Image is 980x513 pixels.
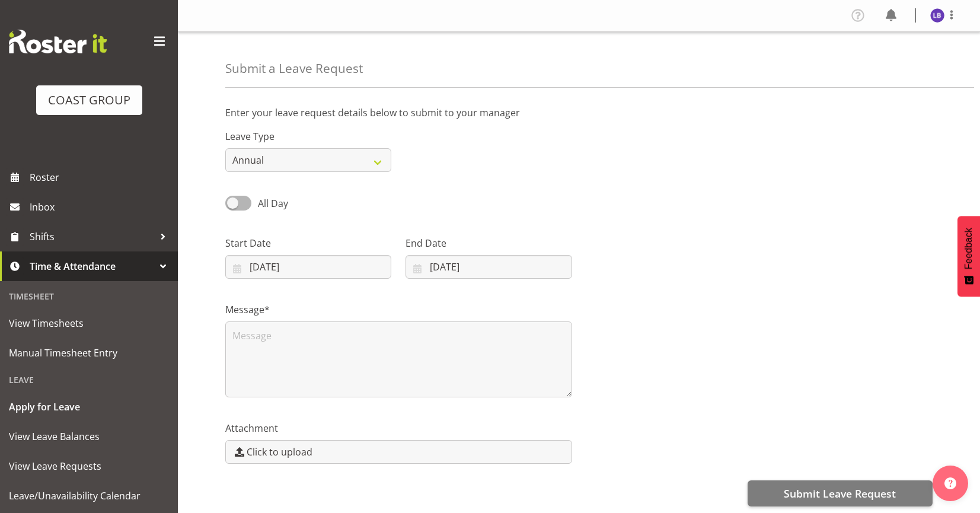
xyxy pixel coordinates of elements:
[3,308,175,338] a: View Timesheets
[9,398,169,416] span: Apply for Leave
[3,451,175,481] a: View Leave Requests
[963,228,974,269] span: Feedback
[9,314,169,332] span: View Timesheets
[3,481,175,511] a: Leave/Unavailability Calendar
[9,487,169,505] span: Leave/Unavailability Calendar
[225,129,391,144] label: Leave Type
[225,62,363,75] h4: Submit a Leave Request
[3,368,175,392] div: Leave
[944,477,956,489] img: help-xxl-2.png
[957,216,980,297] button: Feedback - Show survey
[30,257,154,275] span: Time & Attendance
[3,338,175,368] a: Manual Timesheet Entry
[9,457,169,475] span: View Leave Requests
[225,106,933,120] p: Enter your leave request details below to submit to your manager
[48,91,130,109] div: COAST GROUP
[406,255,572,279] input: Click to select...
[225,421,572,435] label: Attachment
[930,8,944,23] img: lili-bush11447.jpg
[9,428,169,445] span: View Leave Balances
[9,344,169,362] span: Manual Timesheet Entry
[30,198,172,216] span: Inbox
[9,30,107,53] img: Rosterit website logo
[3,422,175,451] a: View Leave Balances
[225,255,391,279] input: Click to select...
[225,236,391,250] label: Start Date
[30,228,154,246] span: Shifts
[406,236,572,250] label: End Date
[748,480,933,506] button: Submit Leave Request
[258,197,288,210] span: All Day
[3,284,175,308] div: Timesheet
[30,168,172,186] span: Roster
[3,392,175,422] a: Apply for Leave
[247,445,312,459] span: Click to upload
[784,486,896,501] span: Submit Leave Request
[225,302,572,317] label: Message*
